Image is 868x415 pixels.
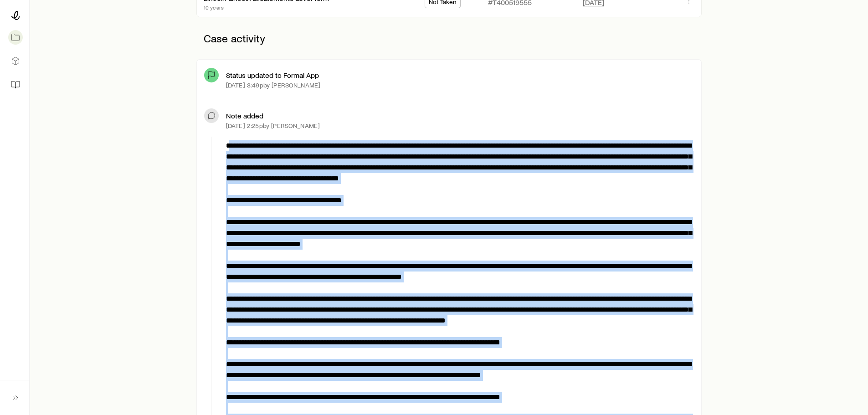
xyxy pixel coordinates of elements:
p: Status updated to Formal App [226,71,319,80]
p: Case activity [196,25,702,52]
p: 10 years [204,4,329,11]
p: [DATE] 3:49p by [PERSON_NAME] [226,82,320,89]
p: Note added [226,111,263,120]
p: [DATE] 2:25p by [PERSON_NAME] [226,122,320,129]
